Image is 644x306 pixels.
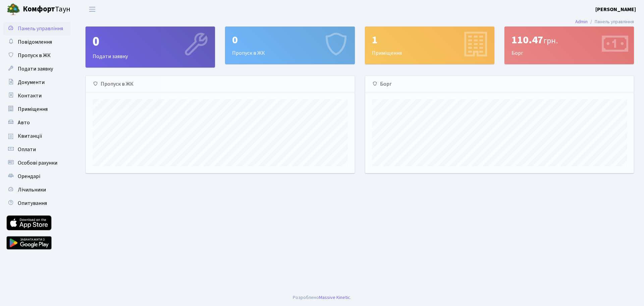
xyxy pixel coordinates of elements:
span: Оплати [18,146,36,153]
a: Опитування [3,196,70,210]
a: Панель управління [3,22,70,35]
a: Пропуск в ЖК [3,49,70,62]
div: Борг [505,27,634,64]
span: Повідомлення [18,38,52,46]
div: 1 [372,34,487,46]
span: Квитанції [18,132,42,140]
b: Комфорт [23,4,55,14]
a: 0Подати заявку [86,27,215,68]
button: Переключити навігацію [84,4,101,15]
span: Документи [18,79,45,86]
span: Опитування [18,200,47,207]
a: Повідомлення [3,35,70,49]
div: Приміщення [365,27,494,64]
span: Авто [18,119,30,126]
a: Авто [3,116,70,129]
span: Контакти [18,92,42,99]
div: 0 [232,34,347,46]
a: Лічильники [3,183,70,196]
nav: breadcrumb [565,15,644,29]
span: Приміщення [18,105,48,113]
div: Пропуск в ЖК [86,76,355,92]
span: Панель управління [18,25,63,32]
a: Massive Kinetic [319,294,350,301]
a: Подати заявку [3,62,70,76]
span: Подати заявку [18,65,53,73]
div: Пропуск в ЖК [225,27,354,64]
a: 0Пропуск в ЖК [225,27,355,64]
a: Контакти [3,89,70,102]
span: Таун [23,4,70,15]
span: Лічильники [18,186,46,193]
span: Орендарі [18,173,40,180]
div: Розроблено . [293,294,351,301]
span: грн. [543,35,558,47]
a: Оплати [3,143,70,156]
a: [PERSON_NAME] [595,5,636,13]
div: 0 [93,34,208,50]
a: Орендарі [3,170,70,183]
div: 110.47 [512,34,627,46]
a: Документи [3,76,70,89]
a: Особові рахунки [3,156,70,170]
span: Особові рахунки [18,159,57,167]
span: Пропуск в ЖК [18,52,51,59]
a: Приміщення [3,102,70,116]
a: Квитанції [3,129,70,143]
li: Панель управління [588,18,634,26]
a: Admin [575,18,588,25]
div: Подати заявку [86,27,215,67]
img: logo.png [7,3,20,16]
a: 1Приміщення [365,27,494,64]
div: Борг [365,76,634,92]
